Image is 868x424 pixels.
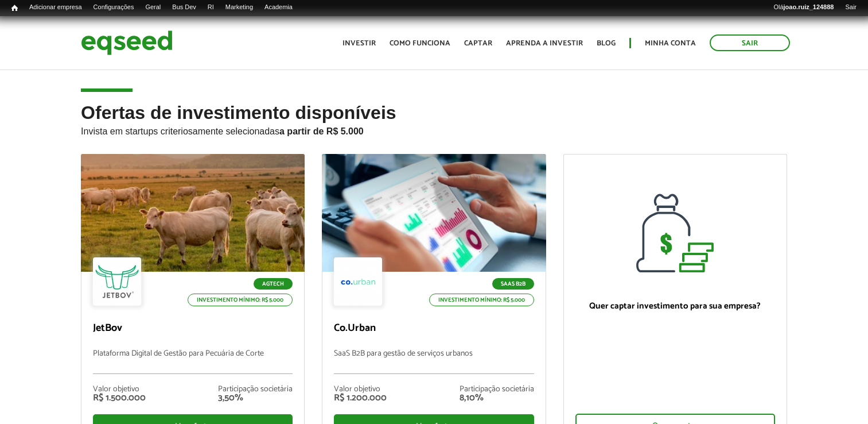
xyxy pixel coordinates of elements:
a: RI [202,3,220,12]
a: Bus Dev [166,3,202,12]
a: Academia [259,3,298,12]
p: Plataforma Digital de Gestão para Pecuária de Corte [93,349,293,374]
a: Sair [710,34,790,51]
p: Investimento mínimo: R$ 5.000 [188,294,293,306]
p: JetBov [93,322,293,335]
p: SaaS B2B para gestão de serviços urbanos [334,349,534,374]
div: Participação societária [460,386,534,394]
p: Agtech [254,278,293,290]
a: Marketing [220,3,259,12]
div: 3,50% [218,394,293,403]
p: Investimento mínimo: R$ 5.000 [429,294,534,306]
a: Geral [139,3,166,12]
a: Minha conta [645,40,696,47]
a: Início [6,3,24,14]
div: Valor objetivo [93,386,146,394]
strong: a partir de R$ 5.000 [279,126,364,136]
p: Quer captar investimento para sua empresa? [575,301,775,311]
div: R$ 1.500.000 [93,394,146,403]
a: Como funciona [390,40,450,47]
div: Valor objetivo [334,386,387,394]
span: Início [11,4,18,12]
p: Invista em startups criteriosamente selecionadas [81,123,787,137]
h2: Ofertas de investimento disponíveis [81,103,787,154]
a: Blog [597,40,616,47]
a: Adicionar empresa [24,3,88,12]
p: SaaS B2B [492,278,534,290]
strong: joao.ruiz_124888 [784,3,834,10]
a: Configurações [88,3,140,12]
img: EqSeed [81,28,173,58]
a: Investir [342,40,376,47]
a: Olájoao.ruiz_124888 [768,3,839,12]
a: Captar [464,40,492,47]
div: 8,10% [460,394,534,403]
a: Sair [839,3,862,12]
p: Co.Urban [334,322,534,335]
a: Aprenda a investir [506,40,583,47]
div: R$ 1.200.000 [334,394,387,403]
div: Participação societária [218,386,293,394]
